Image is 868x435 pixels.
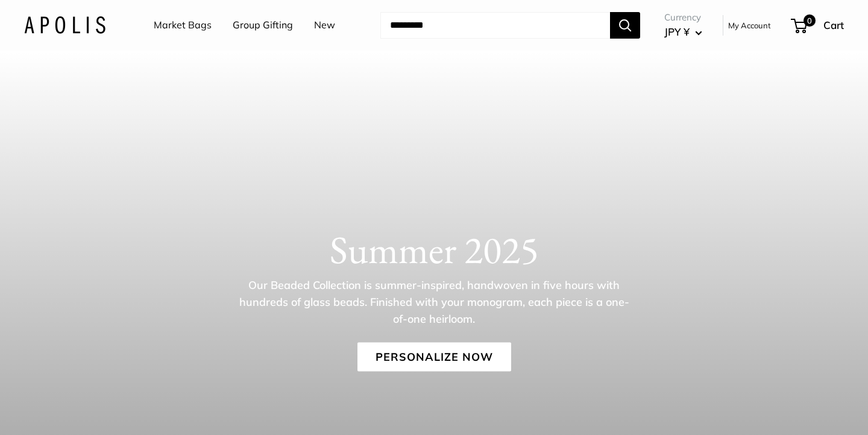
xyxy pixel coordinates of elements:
[380,12,610,39] input: Search...
[24,226,844,272] h1: Summer 2025
[154,16,212,34] a: Market Bags
[24,16,105,34] img: Apolis
[610,12,640,39] button: Search
[664,9,702,26] span: Currency
[664,22,702,42] button: JPY ¥
[728,18,771,33] a: My Account
[357,342,511,371] a: Personalize Now
[238,276,630,327] p: Our Beaded Collection is summer-inspired, handwoven in five hours with hundreds of glass beads. F...
[823,19,844,31] span: Cart
[792,16,844,35] a: 0 Cart
[233,16,293,34] a: Group Gifting
[804,14,816,27] span: 0
[314,16,335,34] a: New
[664,25,690,38] span: JPY ¥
